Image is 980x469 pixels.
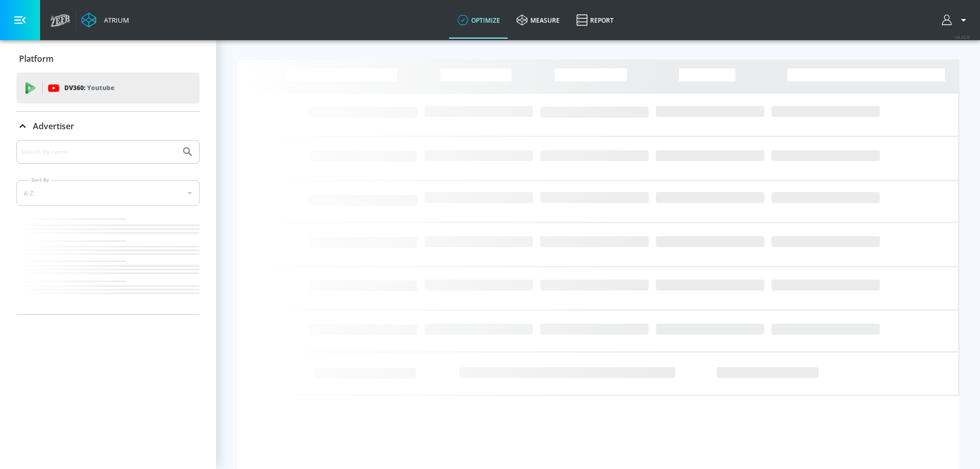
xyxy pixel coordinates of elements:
[449,2,508,39] a: optimize
[955,34,970,40] span: v 4.32.0
[29,177,51,183] label: Sort By
[64,82,114,94] p: DV360:
[16,180,200,206] div: A-Z
[81,12,129,28] a: Atrium
[21,145,176,159] input: Search by name
[568,2,622,39] a: Report
[16,112,200,141] div: Advertiser
[16,73,200,103] div: DV360: Youtube
[16,214,200,314] nav: list of Advertiser
[16,44,200,73] div: Platform
[19,53,54,64] p: Platform
[508,2,568,39] a: measure
[16,140,200,314] div: Advertiser
[33,120,74,132] p: Advertiser
[100,15,129,25] div: Atrium
[87,82,114,93] p: Youtube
